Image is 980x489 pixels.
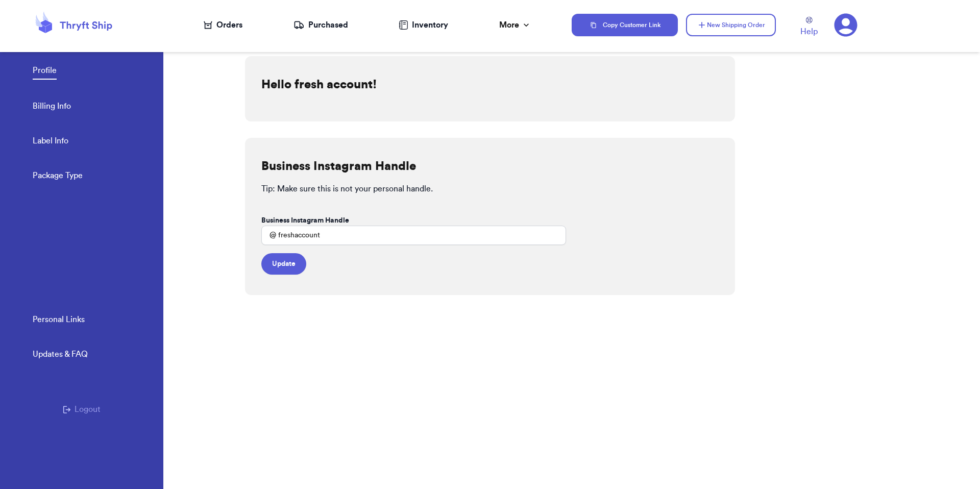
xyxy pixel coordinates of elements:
[261,158,416,175] h2: Business Instagram Handle
[261,253,306,275] button: Update
[33,135,68,149] a: Label Info
[63,403,101,415] button: Logout
[33,64,57,80] a: Profile
[204,19,242,31] a: Orders
[686,14,776,36] button: New Shipping Order
[499,19,531,31] div: More
[800,26,818,38] span: Help
[33,348,88,362] a: Updates & FAQ
[33,348,88,360] div: Updates & FAQ
[261,215,349,226] label: Business Instagram Handle
[261,183,719,195] p: Tip: Make sure this is not your personal handle.
[293,19,348,31] a: Purchased
[33,313,85,328] a: Personal Links
[399,19,448,31] a: Inventory
[800,17,818,38] a: Help
[33,169,83,184] a: Package Type
[261,77,377,93] h2: Hello fresh account!
[572,14,678,36] button: Copy Customer Link
[261,226,276,245] div: @
[33,100,71,114] a: Billing Info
